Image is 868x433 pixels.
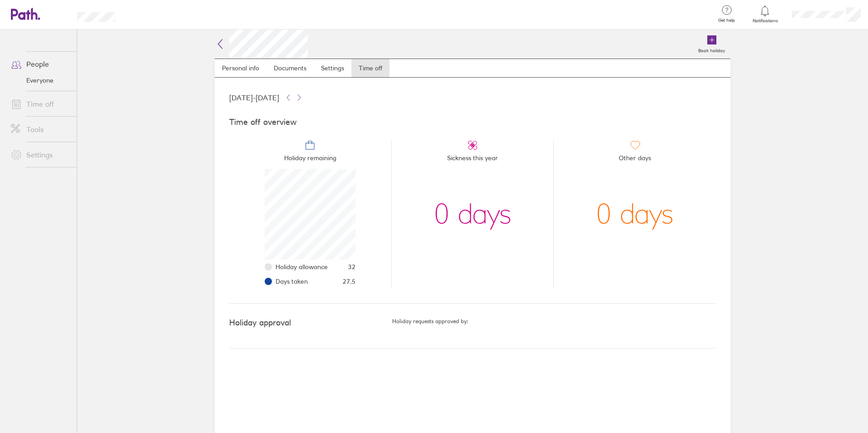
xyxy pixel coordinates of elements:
span: 32 [348,263,355,271]
span: Days taken [276,278,308,285]
a: Time off [351,59,390,77]
span: Holiday allowance [276,263,328,271]
span: Holiday remaining [284,151,336,169]
a: Settings [314,59,351,77]
a: Time off [4,95,77,113]
span: Other days [619,151,651,169]
span: Sickness this year [447,151,498,169]
span: 27.5 [343,278,355,285]
h5: Holiday requests approved by: [392,318,716,325]
a: Tools [4,120,77,138]
a: Settings [4,146,77,164]
a: Personal info [215,59,266,77]
a: People [4,55,77,73]
a: Notifications [750,5,780,24]
div: 0 days [434,169,512,260]
a: Book holiday [693,30,730,59]
a: Everyone [4,73,77,88]
label: Book holiday [693,45,730,54]
div: 0 days [596,169,674,260]
h4: Holiday approval [229,318,392,328]
span: Get help [712,18,741,23]
span: Notifications [750,18,780,24]
h4: Time off overview [229,118,716,127]
span: [DATE] - [DATE] [229,93,279,102]
a: Documents [266,59,314,77]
